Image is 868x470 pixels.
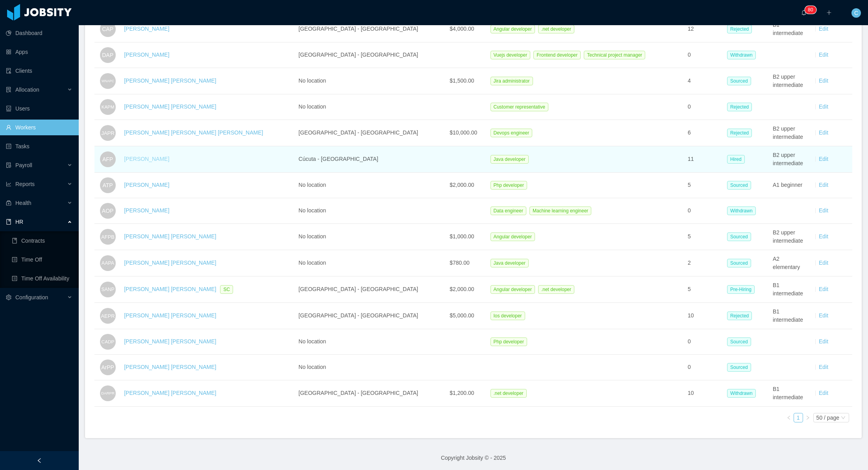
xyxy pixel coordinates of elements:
[101,256,114,270] span: AAPA
[685,329,724,355] td: 0
[685,68,724,94] td: 4
[15,294,48,300] span: Configuration
[727,182,754,188] a: Sourced
[727,181,751,190] span: Sourced
[450,129,477,136] span: $10,000.00
[727,259,751,267] span: Sourced
[295,16,446,42] td: [GEOGRAPHIC_DATA] - [GEOGRAPHIC_DATA]
[490,206,526,215] span: Data engineer
[727,338,754,345] a: Sourced
[727,77,754,84] a: Sourced
[101,335,114,348] span: CADP
[841,415,846,421] i: icon: down
[450,390,474,396] span: $1,200.00
[6,44,72,60] a: icon: appstoreApps
[685,276,724,303] td: 5
[15,181,35,187] span: Reports
[102,47,113,63] span: DAP
[819,390,828,396] a: Edit
[102,21,113,37] span: CAP
[124,156,169,162] a: [PERSON_NAME]
[15,87,39,93] span: Allocation
[770,173,809,198] td: A1 beginner
[295,224,446,250] td: No location
[450,260,470,266] span: $780.00
[819,156,828,162] a: Edit
[101,308,115,323] span: AEPR
[220,285,233,294] span: SC
[124,77,216,84] a: [PERSON_NAME] [PERSON_NAME]
[819,77,828,84] a: Edit
[490,25,535,33] span: Angular developer
[124,103,216,110] a: [PERSON_NAME] [PERSON_NAME]
[727,363,751,372] span: Sourced
[6,63,72,79] a: icon: auditClients
[538,285,574,294] span: .net developer
[727,312,755,319] a: Rejected
[295,42,446,68] td: [GEOGRAPHIC_DATA] - [GEOGRAPHIC_DATA]
[819,364,828,370] a: Edit
[490,337,527,346] span: Php developer
[124,52,169,58] a: [PERSON_NAME]
[15,219,23,225] span: HR
[15,200,31,206] span: Health
[295,380,446,407] td: [GEOGRAPHIC_DATA] - [GEOGRAPHIC_DATA]
[685,355,724,380] td: 0
[794,413,803,422] li: 1
[533,51,581,59] span: Frontend developer
[102,76,114,86] span: WNAPC
[101,125,115,140] span: JAPR
[727,389,756,398] span: Withdrawn
[803,413,812,422] li: Next Page
[801,10,807,15] i: icon: bell
[450,312,474,319] span: $5,000.00
[101,100,114,113] span: KAPM
[819,207,828,214] a: Edit
[6,120,72,135] a: icon: userWorkers
[490,259,529,267] span: Java developer
[124,182,169,188] a: [PERSON_NAME]
[770,120,809,146] td: B2 upper intermediate
[685,94,724,120] td: 0
[101,282,114,296] span: SANP
[819,338,828,345] a: Edit
[295,355,446,380] td: No location
[727,156,748,162] a: Hired
[6,25,72,41] a: icon: pie-chartDashboard
[490,181,527,190] span: Php developer
[12,233,72,249] a: icon: bookContracts
[295,250,446,276] td: No location
[811,6,813,14] p: 0
[727,206,756,215] span: Withdrawn
[12,271,72,286] a: icon: profileTime Off Availability
[124,338,216,345] a: [PERSON_NAME] [PERSON_NAME]
[295,146,446,173] td: Cúcuta - [GEOGRAPHIC_DATA]
[295,276,446,303] td: [GEOGRAPHIC_DATA] - [GEOGRAPHIC_DATA]
[727,52,759,58] a: Withdrawn
[101,388,115,399] span: DARPR
[6,162,11,168] i: icon: file-protect
[727,260,754,266] a: Sourced
[727,51,756,59] span: Withdrawn
[295,173,446,198] td: No location
[685,250,724,276] td: 2
[819,286,828,292] a: Edit
[124,207,169,214] a: [PERSON_NAME]
[819,52,828,58] a: Edit
[295,198,446,224] td: No location
[819,312,828,319] a: Edit
[727,311,752,320] span: Rejected
[727,155,745,164] span: Hired
[102,151,113,167] span: AFP
[12,252,72,267] a: icon: profileTime Off
[490,285,535,294] span: Angular developer
[490,389,527,398] span: .net developer
[295,94,446,120] td: No location
[124,260,216,266] a: [PERSON_NAME] [PERSON_NAME]
[819,129,828,136] a: Edit
[124,26,169,32] a: [PERSON_NAME]
[819,182,828,188] a: Edit
[490,129,533,137] span: Devops engineer
[784,413,794,422] li: Previous Page
[770,276,809,303] td: B1 intermediate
